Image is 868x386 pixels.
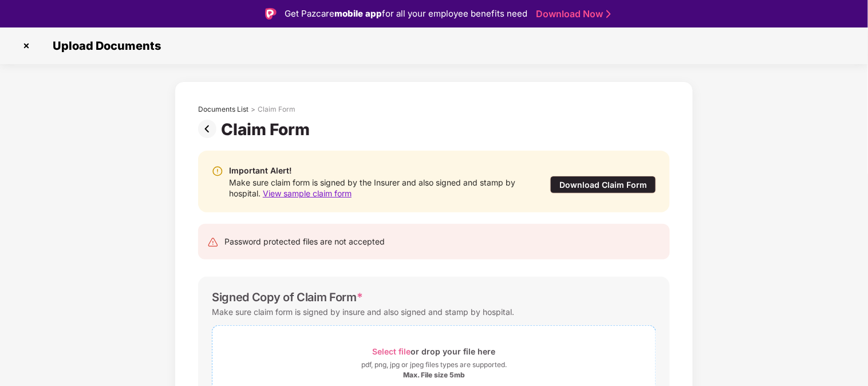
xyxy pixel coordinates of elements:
[606,8,611,20] img: Stroke
[373,346,411,356] span: Select file
[361,359,507,371] div: pdf, png, jpg or jpeg files types are supported.
[550,176,656,194] div: Download Claim Form
[224,235,385,248] div: Password protected files are not accepted
[373,344,496,359] div: or drop your file here
[221,120,314,139] div: Claim Form
[403,371,465,380] div: Max. File size 5mb
[229,164,527,177] div: Important Alert!
[212,166,223,177] img: svg+xml;base64,PHN2ZyBpZD0iV2FybmluZ18tXzIweDIwIiBkYXRhLW5hbWU9Ildhcm5pbmcgLSAyMHgyMCIgeG1sbnM9Im...
[17,37,35,55] img: svg+xml;base64,PHN2ZyBpZD0iQ3Jvc3MtMzJ4MzIiIHhtbG5zPSJodHRwOi8vd3d3LnczLm9yZy8yMDAwL3N2ZyIgd2lkdG...
[212,290,363,304] div: Signed Copy of Claim Form
[265,8,277,19] img: Logo
[536,8,607,20] a: Download Now
[263,188,352,198] span: View sample claim form
[41,39,167,53] span: Upload Documents
[198,120,221,138] img: svg+xml;base64,PHN2ZyBpZD0iUHJldi0zMngzMiIgeG1sbnM9Imh0dHA6Ly93d3cudzMub3JnLzIwMDAvc3ZnIiB3aWR0aD...
[334,8,382,19] strong: mobile app
[229,177,527,199] div: Make sure claim form is signed by the Insurer and also signed and stamp by hospital.
[198,105,248,114] div: Documents List
[251,105,255,114] div: >
[258,105,295,114] div: Claim Form
[207,237,219,248] img: svg+xml;base64,PHN2ZyB4bWxucz0iaHR0cDovL3d3dy53My5vcmcvMjAwMC9zdmciIHdpZHRoPSIyNCIgaGVpZ2h0PSIyNC...
[212,304,514,320] div: Make sure claim form is signed by insure and also signed and stamp by hospital.
[285,7,527,21] div: Get Pazcare for all your employee benefits need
